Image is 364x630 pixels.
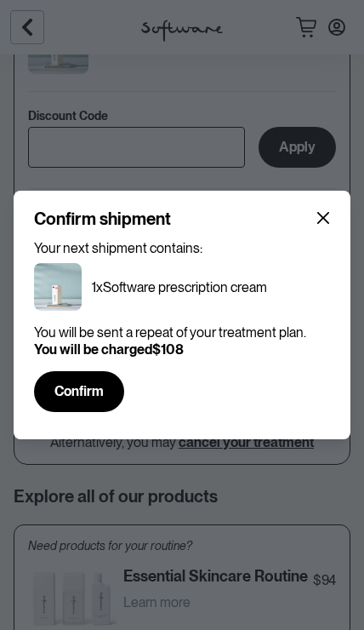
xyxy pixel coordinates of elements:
[92,279,267,295] p: 1x Software prescription cream
[34,240,330,256] p: Your next shipment contains:
[34,324,330,357] p: You will be sent a repeat of your treatment plan.
[34,341,184,358] strong: You will be charged $108
[34,211,171,226] h4: Confirm shipment
[310,204,337,232] button: Close
[54,383,104,399] span: Confirm
[34,371,124,412] button: Confirm
[34,263,82,311] img: cktujnfao00003e5xv1847p5a.jpg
